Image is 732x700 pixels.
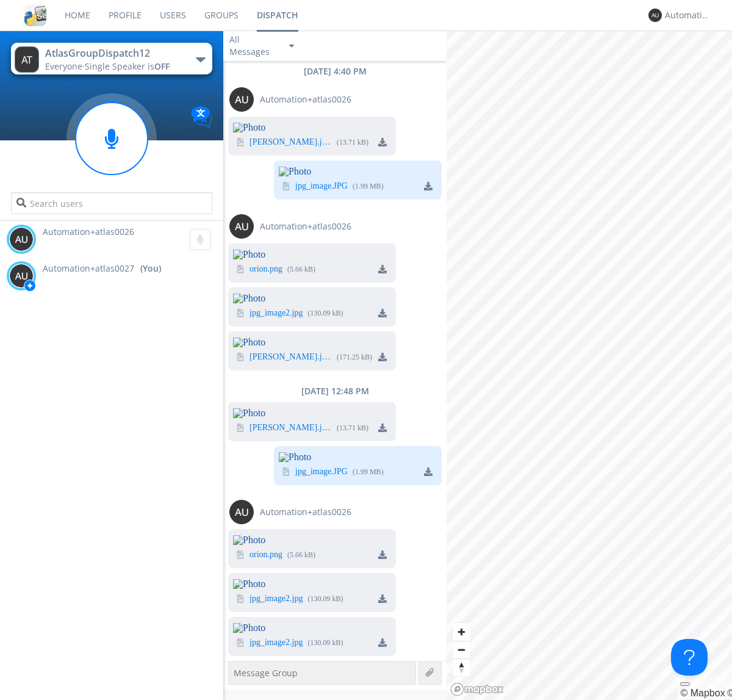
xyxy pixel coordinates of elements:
img: 373638.png [229,214,254,239]
img: Photo [233,337,396,347]
span: Automation+atlas0026 [260,93,351,106]
img: image icon [236,353,245,361]
div: Automation+atlas0027 [665,9,711,21]
img: image icon [282,182,290,190]
a: jpg_image2.jpg [249,594,303,604]
img: Photo [233,294,396,303]
span: Single Speaker is [85,60,170,72]
img: image icon [282,467,290,476]
img: Translation enabled [191,106,212,128]
div: ( 1.99 MB ) [353,181,384,192]
img: 373638.png [9,264,34,288]
div: ( 130.09 kB ) [308,594,343,604]
img: 373638.png [648,9,662,22]
div: ( 130.09 kB ) [308,638,343,648]
a: orion.png [249,265,282,275]
img: Photo [233,408,396,418]
img: 373638.png [15,46,39,73]
span: Zoom out [453,641,470,659]
span: Reset bearing to north [453,659,470,676]
div: ( 171.25 kB ) [337,352,372,363]
div: (You) [140,262,161,275]
a: orion.png [249,550,282,560]
div: ( 130.09 kB ) [308,308,343,319]
img: 373638.png [9,227,34,251]
span: Automation+atlas0026 [43,226,134,237]
a: jpg_image2.jpg [249,638,303,648]
a: jpg_image2.jpg [249,309,303,319]
div: All Messages [229,34,278,58]
img: caret-down-sm.svg [289,45,294,48]
img: download media button [378,638,387,647]
img: Photo [233,123,396,132]
img: image icon [236,265,245,273]
a: [PERSON_NAME].jpeg [249,138,332,148]
div: ( 13.71 kB ) [337,137,368,148]
img: image icon [236,638,245,647]
span: OFF [154,60,170,72]
div: ( 13.71 kB ) [337,423,368,433]
span: Automation+atlas0026 [260,220,351,233]
a: Mapbox [680,688,725,698]
div: [DATE] 12:48 PM [223,385,447,397]
button: Zoom in [453,623,470,641]
span: Automation+atlas0026 [260,506,351,518]
img: image icon [236,550,245,559]
img: 373638.png [229,87,254,112]
img: image icon [236,309,245,317]
img: download media button [378,550,387,559]
img: download media button [378,138,387,146]
img: Photo [233,250,396,259]
button: Zoom out [453,641,470,659]
img: image icon [236,424,245,432]
button: Toggle attribution [680,682,690,686]
img: Photo [233,535,396,545]
img: Photo [233,623,396,633]
a: jpg_image.JPG [295,467,348,477]
img: download media button [378,424,387,432]
img: Photo [279,167,442,176]
img: 373638.png [229,500,254,524]
img: download media button [378,353,387,361]
iframe: Toggle Customer Support [671,639,708,676]
img: Photo [279,452,442,462]
div: Everyone · [45,60,182,73]
img: Photo [233,579,396,589]
img: image icon [236,138,245,146]
div: ( 1.99 MB ) [353,467,384,477]
img: download media button [378,309,387,317]
div: AtlasGroupDispatch12 [45,46,182,60]
img: download media button [424,467,432,476]
button: Reset bearing to north [453,659,470,676]
a: jpg_image.JPG [295,182,348,192]
img: download media button [378,265,387,273]
span: Automation+atlas0027 [43,262,134,275]
img: cddb5a64eb264b2086981ab96f4c1ba7 [24,4,46,26]
a: Mapbox logo [450,682,504,696]
a: [PERSON_NAME].jpeg [249,424,332,433]
input: Search users [11,192,212,214]
img: download media button [378,594,387,603]
div: ( 5.66 kB ) [287,264,315,275]
div: ( 5.66 kB ) [287,550,315,560]
button: AtlasGroupDispatch12Everyone·Single Speaker isOFF [11,43,212,74]
img: download media button [424,182,432,190]
a: [PERSON_NAME].jpeg [249,353,332,363]
img: image icon [236,594,245,603]
div: [DATE] 4:40 PM [223,65,447,78]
